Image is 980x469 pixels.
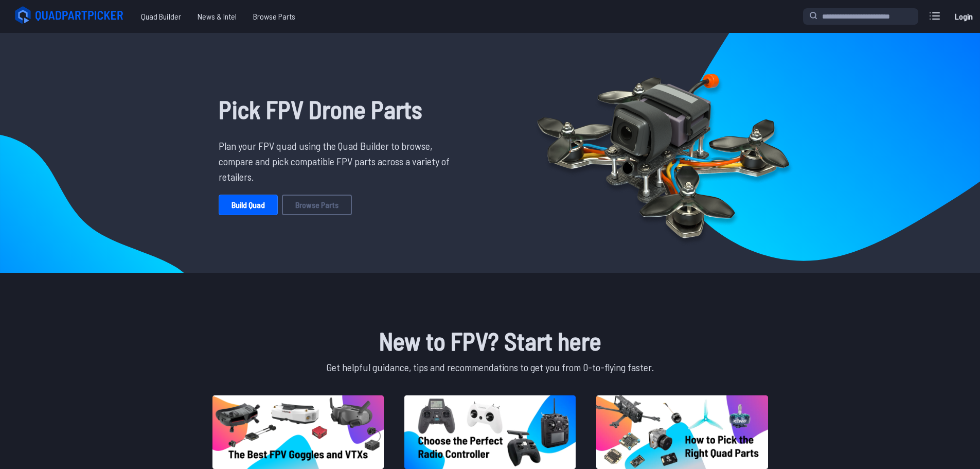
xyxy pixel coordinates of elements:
a: Browse Parts [245,6,304,27]
img: image of post [596,395,768,469]
img: image of post [404,395,576,469]
p: Get helpful guidance, tips and recommendations to get you from 0-to-flying faster. [210,359,770,375]
a: Browse Parts [282,195,352,215]
a: Quad Builder [133,6,189,27]
h1: New to FPV? Start here [210,322,770,359]
p: Plan your FPV quad using the Quad Builder to browse, compare and pick compatible FPV parts across... [219,138,457,184]
img: image of post [212,395,384,469]
img: Quadcopter [515,50,811,256]
a: Build Quad [219,195,278,215]
h1: Pick FPV Drone Parts [219,91,457,128]
a: News & Intel [189,6,245,27]
a: Login [951,6,976,27]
